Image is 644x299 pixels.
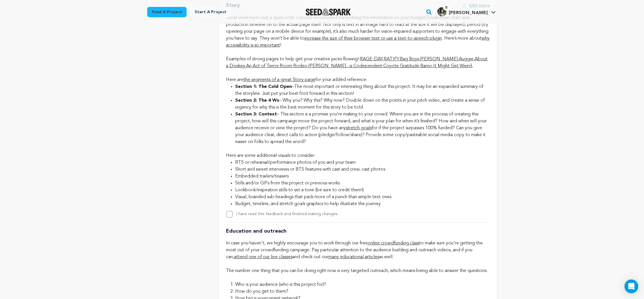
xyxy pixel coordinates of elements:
li: Visual, branded sub-headings that pack more of a punch than simple text ones [235,194,490,200]
a: Fund a project [147,7,187,17]
li: How do you get to them? [235,288,490,295]
div: Here are some additional visuals to consider: [226,145,490,159]
img: Seed&Spark Logo Dark Mode [306,9,351,16]
a: About a Donkey [226,57,488,68]
li: BTS or rehearsal/performance photos of you and your team [235,159,490,166]
a: Shea F.'s Profile [436,6,497,16]
li: –The most important or interesting thing about this project. It may be an expanded summary of the... [235,83,490,97]
a: online crowdfunding class [368,241,419,246]
strong: Section 2: The 4 Ws [235,98,279,103]
a: Coyote Gratitude [383,64,419,68]
a: many educational articles [328,255,379,259]
span: 5 [443,5,450,11]
li: Short and sweet interviews or BTS features with cast and crew, cast photos [235,166,490,173]
div: Here are for your added reference: [226,70,490,83]
span: [PERSON_NAME] [449,11,488,15]
p: In case you haven't, we highly encourage you to work through our free to make sure you're getting... [226,240,490,274]
a: why accessibility is so important [226,36,490,48]
a: RAGE-DAY [360,57,383,61]
a: Seed&Spark Homepage [306,9,351,16]
li: Who is your audience (who is this project for)? [235,281,490,288]
a: increase the size of their browser text or use a text-to-speech plugin [305,36,442,41]
li: – Why you? Why this? Why now? Double down on the points in your pitch video, and create a sense o... [235,97,490,111]
div: Examples of strong pages to help get your creative juices flowing!: , , , , , , , , , , , , [226,56,490,70]
a: Room Rodeo [280,64,307,68]
a: stretch goals [346,126,372,130]
label: I have read this feedback and finished making changes. [236,212,338,216]
div: Open Intercom Messenger [624,279,638,293]
strong: Section 1: The Cold Open [235,84,292,89]
a: attend one of our live classes [234,255,292,259]
a: RATIFY [384,57,399,61]
a: [PERSON_NAME]...is Codependent [308,64,382,68]
li: – This section is a promise you’re making to your crowd. Where you are in the process of creating... [235,111,490,145]
strong: Section 3: Context [235,112,277,117]
li: Budget, timeline, and stretch goals graphics to help illustrate the journey [235,200,490,207]
li: Lookbook/inspiration stills to set a tone (be sure to credit them!) [235,187,490,194]
a: Bag Boys [400,57,419,61]
span: Shea F.'s Profile [436,6,497,18]
li: Embedded trailers/teasers [235,173,490,180]
a: An Act of Terror [246,64,279,68]
a: Auggie [459,57,474,61]
a: Start a project [190,7,231,17]
a: Barrio [420,64,432,68]
li: Stills and/or GIFs from this project or previous works [235,180,490,187]
div: Great work here! Just a quick note, I would recommend transcribing the information on your budget... [226,14,490,49]
p: Education and outreach [226,227,287,236]
img: 85a4436b0cd5ff68.jpg [437,7,446,16]
div: Shea F.'s Profile [437,7,488,16]
a: It Might Get Weird [433,64,472,68]
a: [PERSON_NAME] [420,57,458,61]
a: the segments of a great Story page [244,78,315,82]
